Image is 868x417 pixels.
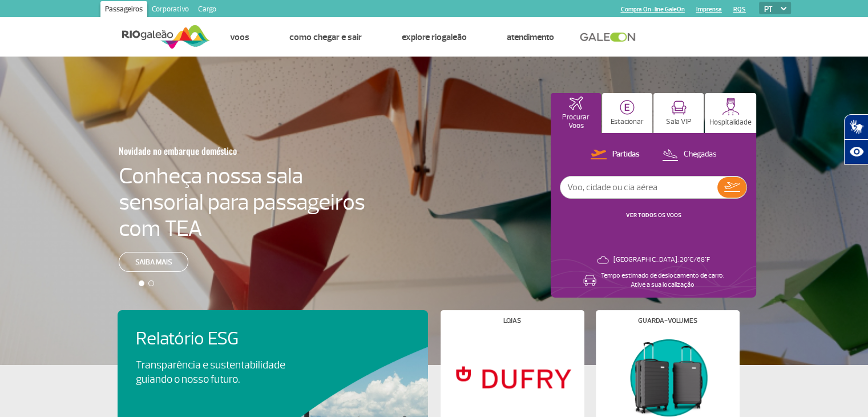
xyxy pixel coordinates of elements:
[659,147,720,162] button: Chegadas
[569,97,583,110] img: airplaneHomeActive.svg
[666,118,692,126] p: Sala VIP
[289,31,362,43] a: Como chegar e sair
[136,328,317,350] h4: Relatório ESG
[136,328,410,387] a: Relatório ESGTransparência e sustentabilidade guiando o nosso futuro.
[709,118,752,127] p: Hospitalidade
[402,31,467,43] a: Explore RIOgaleão
[733,6,746,13] a: RQS
[119,139,309,163] h3: Novidade no embarque doméstico
[623,211,685,220] button: VER TODOS OS VOOS
[722,98,740,115] img: hospitality.svg
[620,100,635,115] img: carParkingHome.svg
[601,271,724,290] p: Tempo estimado de deslocamento de carro: Ative a sua localização
[626,211,681,219] a: VER TODOS OS VOOS
[705,93,756,133] button: Hospitalidade
[119,252,188,272] a: Saiba mais
[119,163,365,242] h4: Conheça nossa sala sensorial para passageiros com TEA
[696,6,722,13] a: Imprensa
[551,93,601,133] button: Procurar Voos
[230,31,249,43] a: Voos
[844,114,868,139] button: Abrir tradutor de língua de sinais.
[611,118,644,126] p: Estacionar
[136,358,298,387] p: Transparência e sustentabilidade guiando o nosso futuro.
[613,255,710,264] p: [GEOGRAPHIC_DATA]: 20°C/68°F
[556,113,595,130] p: Procurar Voos
[587,147,643,162] button: Partidas
[612,149,640,160] p: Partidas
[100,1,147,19] a: Passageiros
[653,93,704,133] button: Sala VIP
[507,31,554,43] a: Atendimento
[602,93,652,133] button: Estacionar
[844,114,868,165] div: Plugin de acessibilidade da Hand Talk.
[844,139,868,165] button: Abrir recursos assistivos.
[621,6,685,13] a: Compra On-line GaleOn
[503,318,521,324] h4: Lojas
[671,101,687,115] img: vipRoom.svg
[560,177,717,198] input: Voo, cidade ou cia aérea
[147,1,193,19] a: Corporativo
[193,1,221,19] a: Cargo
[684,149,717,160] p: Chegadas
[638,318,697,324] h4: Guarda-volumes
